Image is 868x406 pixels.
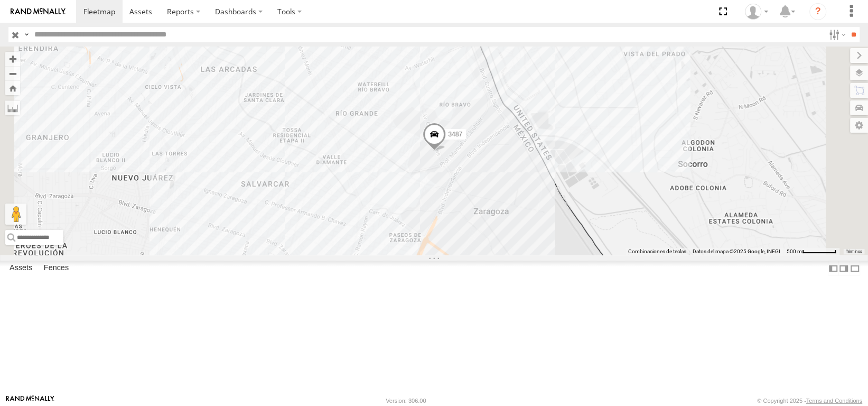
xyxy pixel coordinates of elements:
[825,27,847,42] label: Search Filter Options
[22,27,31,42] label: Search Query
[783,248,839,255] button: Escala del mapa: 500 m por 61 píxeles
[628,248,686,255] button: Combinaciones de teclas
[850,118,868,133] label: Map Settings
[39,261,74,276] label: Fences
[5,81,20,95] button: Zoom Home
[386,398,426,404] div: Version: 306.00
[850,261,860,276] label: Hide Summary Table
[5,100,20,115] label: Measure
[787,248,802,254] span: 500 m
[11,8,66,15] img: rand-logo.svg
[6,395,54,406] a: Visit our Website
[838,261,849,276] label: Dock Summary Table to the Right
[448,130,462,137] span: 3487
[806,398,862,404] a: Terms and Conditions
[5,204,26,225] button: Arrastra al hombrecito al mapa para abrir Street View
[845,249,862,253] a: Términos (se abre en una nueva pestaña)
[693,248,780,254] span: Datos del mapa ©2025 Google, INEGI
[809,3,826,20] i: ?
[5,66,20,81] button: Zoom out
[4,261,38,276] label: Assets
[741,4,772,20] div: Erick Ramirez
[757,398,862,404] div: © Copyright 2025 -
[828,261,838,276] label: Dock Summary Table to the Left
[5,52,20,66] button: Zoom in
